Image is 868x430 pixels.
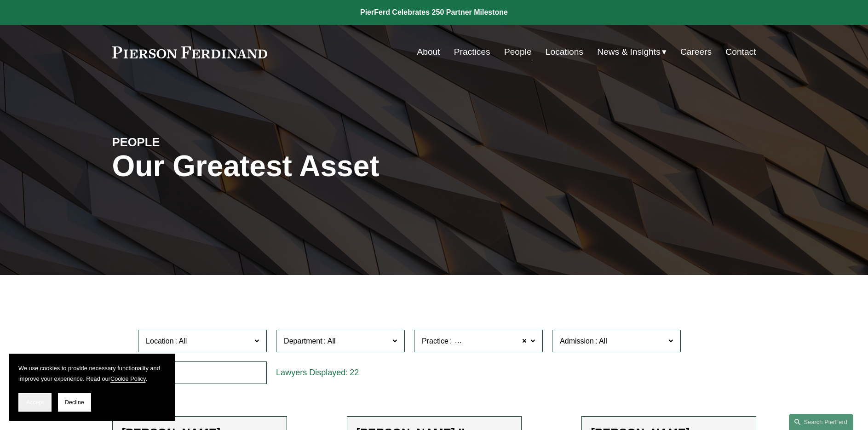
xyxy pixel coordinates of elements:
[504,43,532,61] a: People
[560,337,594,345] span: Admission
[18,363,166,384] p: We use cookies to provide necessary functionality and improve your experience. Read our .
[112,149,541,183] h1: Our Greatest Asset
[9,354,175,421] section: Cookie banner
[597,44,661,60] span: News & Insights
[453,335,565,347] span: Environmental, Health, and Safety
[454,43,490,61] a: Practices
[680,43,712,61] a: Careers
[112,135,273,149] h4: PEOPLE
[284,337,322,345] span: Department
[58,393,91,412] button: Decline
[110,375,146,382] a: Cookie Policy
[546,43,583,61] a: Locations
[422,337,448,345] span: Practice
[417,43,440,61] a: About
[597,43,667,61] a: folder dropdown
[725,43,756,61] a: Contact
[65,399,84,406] span: Decline
[146,337,174,345] span: Location
[26,399,44,406] span: Accept
[18,393,52,412] button: Accept
[789,414,853,430] a: Search this site
[350,368,359,377] span: 22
